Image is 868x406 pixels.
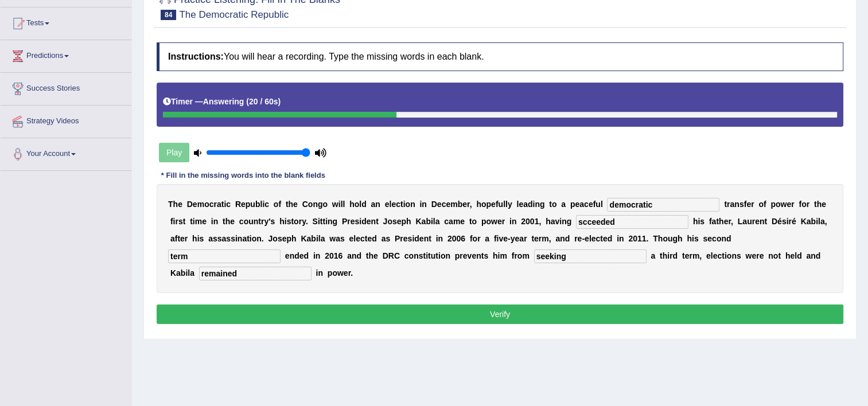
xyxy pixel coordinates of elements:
[444,217,449,226] b: c
[734,200,739,209] b: n
[723,217,728,226] b: e
[449,217,453,226] b: a
[498,200,503,209] b: u
[197,234,200,243] b: i
[383,217,388,226] b: J
[355,217,359,226] b: s
[700,217,704,226] b: s
[342,200,345,209] b: l
[472,217,477,226] b: o
[316,234,318,243] b: i
[509,217,512,226] b: i
[168,249,281,263] input: blank
[424,234,429,243] b: n
[349,200,355,209] b: h
[268,217,270,226] b: '
[406,217,411,226] b: h
[262,200,264,209] b: i
[453,217,460,226] b: m
[279,217,285,226] b: h
[512,217,517,226] b: n
[739,200,744,209] b: s
[552,200,557,209] b: o
[709,217,712,226] b: f
[157,42,843,71] h4: You will hear a recording. Type the missing words in each blank.
[419,234,424,243] b: e
[168,200,173,209] b: T
[187,200,193,209] b: D
[476,200,481,209] b: h
[282,234,287,243] b: e
[716,217,719,226] b: t
[535,200,540,209] b: n
[163,97,281,106] h5: Timer —
[780,200,787,209] b: w
[248,217,254,226] b: u
[800,217,806,226] b: K
[728,217,731,226] b: r
[353,234,356,243] b: l
[242,234,247,243] b: a
[391,200,396,209] b: e
[825,217,827,226] b: ,
[503,200,505,209] b: l
[322,200,328,209] b: o
[254,217,259,226] b: n
[183,217,186,226] b: t
[758,200,764,209] b: o
[395,234,400,243] b: P
[386,234,390,243] b: s
[338,200,341,209] b: i
[351,217,355,226] b: e
[535,217,539,226] b: 1
[549,200,552,209] b: t
[469,217,472,226] b: t
[308,200,313,209] b: o
[467,200,470,209] b: r
[355,200,360,209] b: o
[460,217,465,226] b: e
[204,200,209,209] b: o
[170,234,175,243] b: a
[341,200,343,209] b: l
[177,234,180,243] b: t
[180,234,185,243] b: e
[414,234,419,243] b: d
[359,217,361,226] b: i
[301,234,306,243] b: K
[764,200,766,209] b: f
[217,234,222,243] b: s
[435,217,440,226] b: a
[561,200,566,209] b: a
[820,217,825,226] b: a
[446,200,450,209] b: e
[246,200,251,209] b: p
[299,217,302,226] b: r
[396,200,400,209] b: c
[264,200,269,209] b: c
[221,234,226,243] b: a
[318,200,323,209] b: g
[575,200,579,209] b: e
[502,217,505,226] b: r
[286,200,289,209] b: t
[816,200,822,209] b: h
[170,217,173,226] b: f
[258,217,261,226] b: t
[325,217,328,226] b: i
[486,200,491,209] b: p
[744,200,747,209] b: f
[727,200,730,209] b: r
[539,217,541,226] b: ,
[508,200,512,209] b: y
[530,217,535,226] b: 0
[321,234,325,243] b: a
[505,200,508,209] b: l
[776,200,781,209] b: o
[291,234,297,243] b: h
[526,217,530,226] b: 0
[333,217,338,226] b: g
[318,217,320,226] b: i
[1,40,131,69] a: Predictions
[496,200,499,209] b: f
